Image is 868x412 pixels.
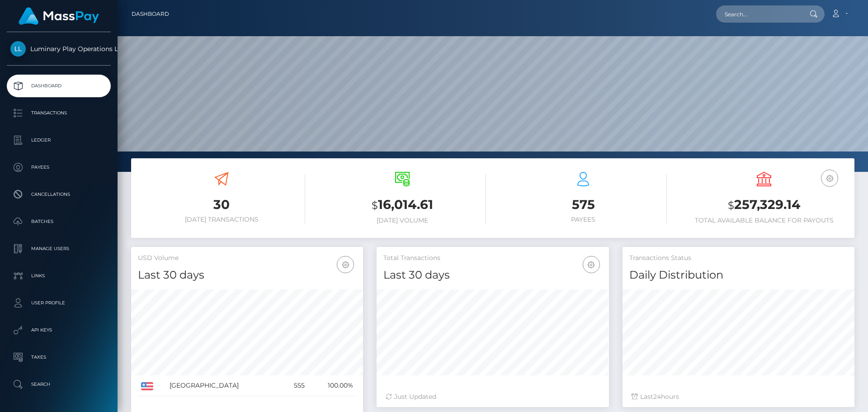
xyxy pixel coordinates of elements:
[7,45,111,53] span: Luminary Play Operations Limited
[653,393,661,401] span: 24
[728,199,734,212] small: $
[319,217,486,224] h6: [DATE] Volume
[7,183,111,206] a: Cancellations
[7,319,111,341] a: API Keys
[7,265,111,287] a: Links
[10,41,26,57] img: Luminary Play Operations Limited
[10,161,107,174] p: Payees
[632,392,845,402] div: Last hours
[308,375,356,396] td: 100.00%
[680,196,848,214] h3: 257,329.14
[166,375,282,396] td: [GEOGRAPHIC_DATA]
[10,269,107,283] p: Links
[10,106,107,120] p: Transactions
[7,210,111,233] a: Batches
[7,75,111,97] a: Dashboard
[7,292,111,314] a: User Profile
[10,296,107,310] p: User Profile
[10,215,107,228] p: Batches
[7,373,111,396] a: Search
[10,242,107,256] p: Manage Users
[7,237,111,260] a: Manage Users
[282,375,308,396] td: 555
[319,196,486,214] h3: 16,014.61
[138,267,356,283] h4: Last 30 days
[372,199,378,212] small: $
[7,346,111,369] a: Taxes
[10,378,107,391] p: Search
[716,5,801,23] input: Search...
[10,133,107,147] p: Ledger
[7,102,111,124] a: Transactions
[680,217,848,224] h6: Total Available Balance for Payouts
[10,188,107,201] p: Cancellations
[7,129,111,152] a: Ledger
[10,79,107,93] p: Dashboard
[629,254,848,263] h5: Transactions Status
[500,196,667,213] h3: 575
[386,392,599,402] div: Just Updated
[138,254,356,263] h5: USD Volume
[138,196,305,213] h3: 30
[138,216,305,223] h6: [DATE] Transactions
[19,7,99,25] img: MassPay Logo
[500,216,667,223] h6: Payees
[132,5,169,24] a: Dashboard
[629,267,848,283] h4: Daily Distribution
[383,267,602,283] h4: Last 30 days
[383,254,602,263] h5: Total Transactions
[141,382,153,390] img: US.png
[7,156,111,179] a: Payees
[10,323,107,337] p: API Keys
[10,350,107,364] p: Taxes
